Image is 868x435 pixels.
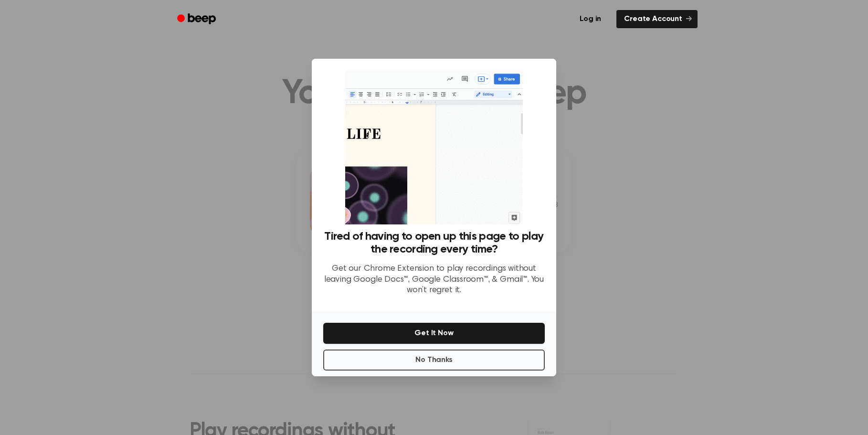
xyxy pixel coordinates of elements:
img: Beep extension in action [345,70,522,224]
p: Get our Chrome Extension to play recordings without leaving Google Docs™, Google Classroom™, & Gm... [323,264,545,296]
h3: Tired of having to open up this page to play the recording every time? [323,230,545,256]
a: Create Account [616,10,698,28]
button: Get It Now [323,323,545,344]
button: No Thanks [323,350,545,371]
a: Log in [570,8,611,30]
a: Beep [170,10,224,29]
